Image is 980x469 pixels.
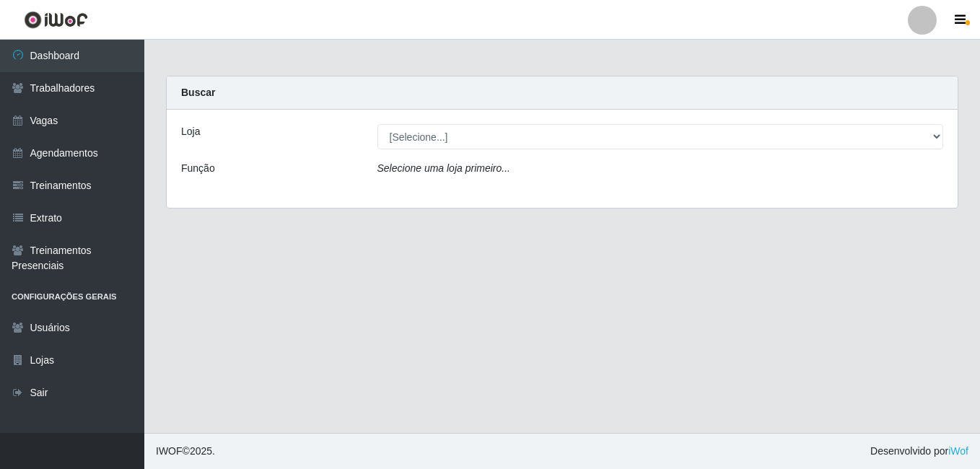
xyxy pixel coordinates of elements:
[181,124,200,139] label: Loja
[156,444,215,459] span: © 2025 .
[181,161,215,176] label: Função
[24,11,88,29] img: CoreUI Logo
[870,444,968,459] span: Desenvolvido por
[156,445,183,457] span: IWOF
[181,87,215,98] strong: Buscar
[377,162,510,174] i: Selecione uma loja primeiro...
[948,445,968,457] a: iWof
